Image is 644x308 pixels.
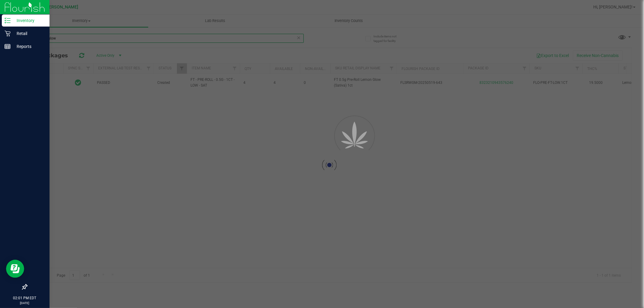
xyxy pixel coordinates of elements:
[11,17,47,24] p: Inventory
[3,301,47,305] p: [DATE]
[11,43,47,50] p: Reports
[5,17,11,24] inline-svg: Inventory
[5,30,11,37] inline-svg: Retail
[3,295,47,301] p: 02:01 PM EDT
[5,43,11,49] inline-svg: Reports
[6,260,24,278] iframe: Resource center
[11,30,47,37] p: Retail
